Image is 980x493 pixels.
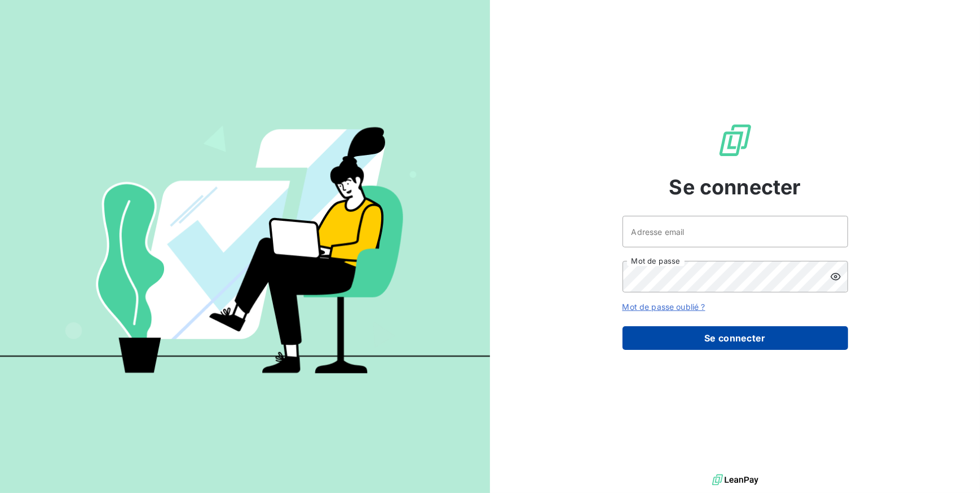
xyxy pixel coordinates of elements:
[717,122,753,158] img: Logo LeanPay
[623,216,848,247] input: placeholder
[669,172,801,202] span: Se connecter
[712,472,758,488] img: logo
[623,302,705,312] a: Mot de passe oublié ?
[623,326,848,350] button: Se connecter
